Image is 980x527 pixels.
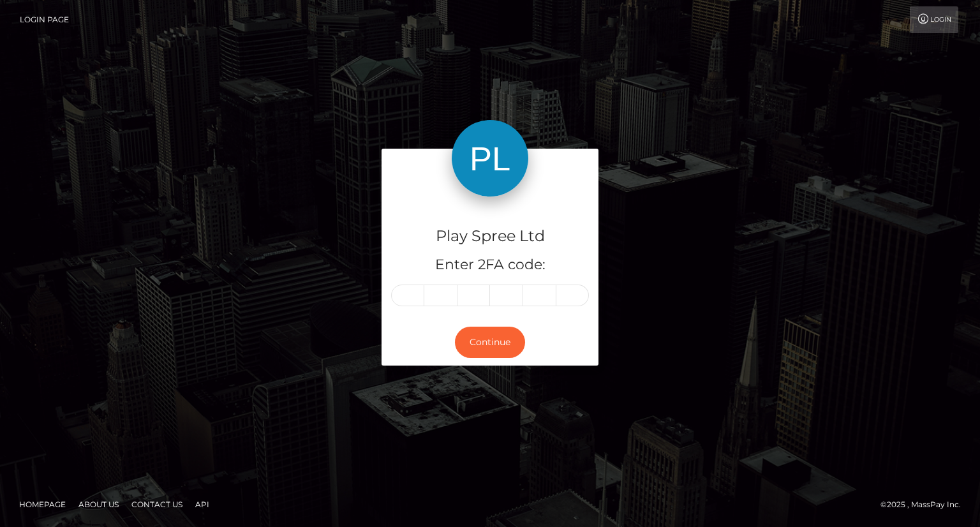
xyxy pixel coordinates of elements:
a: Contact Us [126,494,188,514]
a: Homepage [14,494,71,514]
h5: Enter 2FA code: [391,255,589,275]
h4: Play Spree Ltd [391,225,589,248]
button: Continue [455,327,525,358]
a: About Us [73,494,124,514]
div: © 2025 , MassPay Inc. [880,498,970,512]
a: Login [910,6,958,33]
img: Play Spree Ltd [452,120,528,197]
a: API [190,494,214,514]
a: Login Page [20,6,69,33]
